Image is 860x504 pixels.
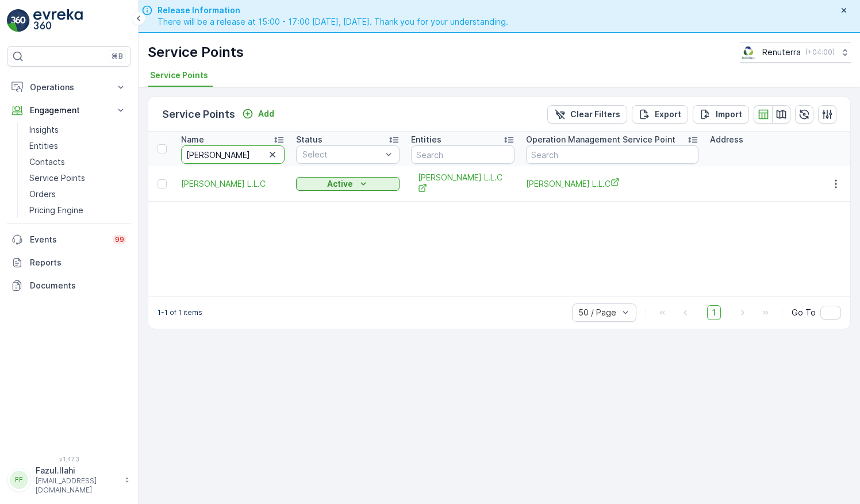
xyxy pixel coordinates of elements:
div: FF [10,471,28,489]
p: Insights [29,124,59,136]
p: Renuterra [762,47,801,58]
span: v 1.47.3 [7,456,131,463]
p: Documents [30,280,126,291]
span: [PERSON_NAME] L.L.C [181,178,285,190]
p: Name [181,134,204,145]
p: Entities [29,140,58,152]
div: Toggle Row Selected [158,179,167,188]
p: Service Points [29,172,85,184]
button: Engagement [7,99,131,122]
span: [PERSON_NAME] L.L.C [526,178,698,190]
a: Service Points [25,170,131,186]
button: Renuterra(+04:00) [740,42,851,63]
img: logo [7,9,30,32]
p: 1-1 of 1 items [158,308,202,317]
span: There will be a release at 15:00 - 17:00 [DATE], [DATE]. Thank you for your understanding. [158,16,508,28]
p: Service Points [148,43,244,61]
button: Add [237,107,279,121]
button: Export [632,105,688,124]
p: Entities [411,134,441,145]
a: Documents [7,274,131,297]
button: Active [296,177,400,191]
p: Fazul.Ilahi [36,465,118,476]
input: Search [411,145,515,164]
a: Reports [7,251,131,274]
p: Active [327,178,353,190]
img: Screenshot_2024-07-26_at_13.33.01.png [740,46,758,59]
p: Operation Management Service Point [526,134,675,145]
input: Search [526,145,698,164]
button: Operations [7,76,131,99]
a: Orders [25,186,131,202]
button: Clear Filters [547,105,627,124]
span: 1 [707,305,721,320]
p: Address [710,134,743,145]
a: Events99 [7,228,131,251]
a: CAMELIA FLOWERS L.L.C [526,178,698,190]
button: FFFazul.Ilahi[EMAIL_ADDRESS][DOMAIN_NAME] [7,465,131,495]
p: Pricing Engine [29,205,83,216]
a: Insights [25,122,131,138]
p: Status [296,134,322,145]
p: Export [655,109,681,120]
p: Orders [29,188,56,200]
a: CAMELIA FLOWERS L.L.C [181,178,285,190]
a: Pricing Engine [25,202,131,218]
p: Operations [30,82,108,93]
p: Select [302,149,382,160]
p: Contacts [29,156,65,168]
a: CAMELIA FLOWERS L.L.C [418,172,508,195]
span: Go To [792,307,816,318]
p: ( +04:00 ) [805,48,835,57]
p: 99 [115,235,124,244]
span: Release Information [158,5,508,16]
p: Engagement [30,105,108,116]
p: Import [716,109,742,120]
p: Add [258,108,274,120]
span: Service Points [150,70,208,81]
p: Events [30,234,106,245]
input: Search [181,145,285,164]
p: ⌘B [112,52,123,61]
a: Contacts [25,154,131,170]
p: Reports [30,257,126,268]
p: Clear Filters [570,109,620,120]
a: Entities [25,138,131,154]
p: [EMAIL_ADDRESS][DOMAIN_NAME] [36,476,118,495]
button: Import [693,105,749,124]
p: Service Points [162,106,235,122]
img: logo_light-DOdMpM7g.png [33,9,83,32]
span: [PERSON_NAME] L.L.C [418,172,508,195]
